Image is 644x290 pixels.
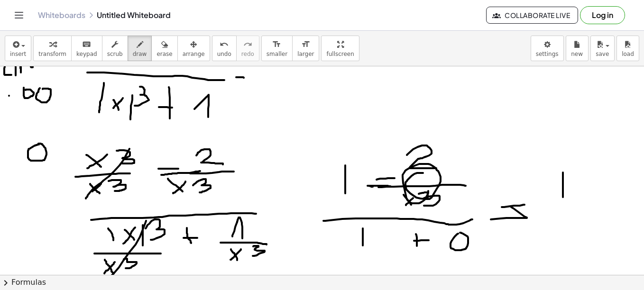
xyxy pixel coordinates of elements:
[486,7,578,24] button: Collaborate Live
[38,51,66,57] span: transform
[236,36,259,61] button: redoredo
[156,51,172,57] span: erase
[494,11,570,19] span: Collaborate Live
[128,36,152,61] button: draw
[241,51,254,57] span: redo
[571,51,583,57] span: new
[71,36,102,61] button: keyboardkeypad
[102,36,128,61] button: scrub
[531,36,564,61] button: settings
[536,51,559,57] span: settings
[297,51,314,57] span: larger
[326,51,354,57] span: fullscreen
[76,51,97,57] span: keypad
[5,36,31,61] button: insert
[580,6,625,24] button: Log in
[151,36,177,61] button: erase
[590,36,615,61] button: save
[212,36,237,61] button: undoundo
[292,36,319,61] button: format_sizelarger
[177,36,210,61] button: arrange
[596,51,609,57] span: save
[220,39,229,50] i: undo
[38,10,85,20] a: Whiteboards
[301,39,310,50] i: format_size
[616,36,639,61] button: load
[243,39,252,50] i: redo
[566,36,589,61] button: new
[107,51,123,57] span: scrub
[261,36,293,61] button: format_sizesmaller
[133,51,147,57] span: draw
[183,51,205,57] span: arrange
[10,51,26,57] span: insert
[622,51,634,57] span: load
[217,51,231,57] span: undo
[321,36,359,61] button: fullscreen
[82,39,91,50] i: keyboard
[11,8,27,23] button: Toggle navigation
[267,51,287,57] span: smaller
[272,39,281,50] i: format_size
[33,36,72,61] button: transform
